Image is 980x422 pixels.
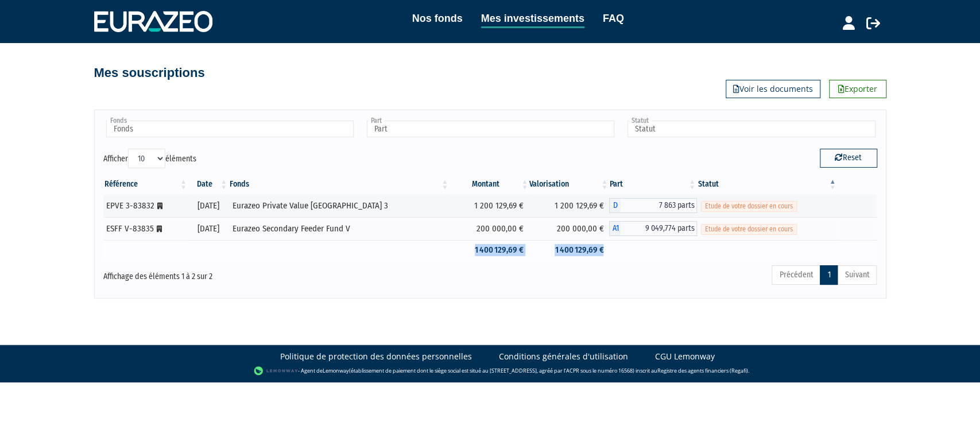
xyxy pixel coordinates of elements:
img: 1732889491-logotype_eurazeo_blanc_rvb.png [94,11,212,32]
div: - Agent de (établissement de paiement dont le siège social est situé au [STREET_ADDRESS], agréé p... [11,365,969,377]
span: 7 863 parts [621,198,697,213]
th: Part: activer pour trier la colonne par ordre croissant [609,175,697,194]
label: Afficher éléments [103,149,196,168]
h4: Mes souscriptions [94,66,205,80]
a: Mes investissements [481,10,584,28]
button: Reset [820,149,877,167]
a: Politique de protection des données personnelles [280,351,472,362]
div: [DATE] [192,223,224,235]
a: Précédent [772,265,820,285]
td: 200 000,00 € [450,217,529,240]
th: Référence : activer pour trier la colonne par ordre croissant [103,175,189,194]
i: [Français] Personne morale [157,203,162,210]
div: [DATE] [192,200,224,212]
span: Etude de votre dossier en cours [701,201,797,212]
span: Etude de votre dossier en cours [701,224,797,235]
span: 9 049,774 parts [621,221,697,236]
th: Montant: activer pour trier la colonne par ordre croissant [450,175,529,194]
th: Date: activer pour trier la colonne par ordre croissant [188,175,228,194]
td: 1 200 129,69 € [529,194,609,217]
a: Voir les documents [726,80,820,98]
div: Affichage des éléments 1 à 2 sur 2 [103,264,416,282]
a: Suivant [837,265,877,285]
th: Valorisation: activer pour trier la colonne par ordre croissant [529,175,609,194]
div: Eurazeo Private Value [GEOGRAPHIC_DATA] 3 [233,200,446,212]
div: A1 - Eurazeo Secondary Feeder Fund V [609,221,697,236]
a: FAQ [603,10,624,26]
td: 200 000,00 € [529,217,609,240]
a: Conditions générales d'utilisation [499,351,628,362]
div: EPVE 3-83832 [106,200,185,212]
a: 1 [820,265,838,285]
span: A1 [609,221,621,236]
th: Statut : activer pour trier la colonne par ordre d&eacute;croissant [697,175,837,194]
td: 1 200 129,69 € [450,194,529,217]
a: CGU Lemonway [655,351,715,362]
a: Lemonway [323,366,349,374]
a: Exporter [829,80,886,98]
img: logo-lemonway.png [254,365,298,377]
i: [Français] Personne morale [157,226,162,233]
td: 1 400 129,69 € [529,240,609,260]
td: 1 400 129,69 € [450,240,529,260]
a: Nos fonds [412,10,463,26]
div: D - Eurazeo Private Value Europe 3 [609,198,697,213]
a: Registre des agents financiers (Regafi) [657,366,748,374]
th: Fonds: activer pour trier la colonne par ordre croissant [228,175,450,194]
div: Eurazeo Secondary Feeder Fund V [233,223,446,235]
span: D [609,198,621,213]
select: Afficheréléments [128,149,165,168]
div: ESFF V-83835 [106,223,185,235]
